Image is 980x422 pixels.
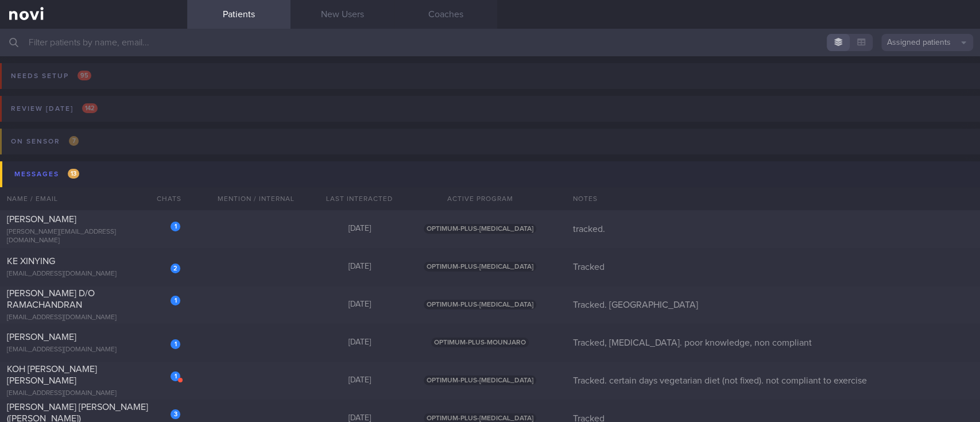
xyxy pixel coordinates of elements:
[171,222,180,231] div: 1
[566,337,980,349] div: Tracked, [MEDICAL_DATA]. poor knowledge, non compliant
[7,332,76,342] span: [PERSON_NAME]
[8,101,100,117] div: Review [DATE]
[7,289,95,309] span: [PERSON_NAME] D/O RAMACHANDRAN
[308,338,411,348] div: [DATE]
[566,187,980,210] div: Notes
[308,262,411,272] div: [DATE]
[881,34,973,51] button: Assigned patients
[171,296,180,305] div: 1
[8,134,82,149] div: On sensor
[566,375,980,386] div: Tracked. certain days vegetarian diet (not fixed). not compliant to exercise
[424,224,536,234] span: OPTIMUM-PLUS-[MEDICAL_DATA]
[7,389,180,398] div: [EMAIL_ADDRESS][DOMAIN_NAME]
[8,68,94,84] div: Needs setup
[78,71,91,80] span: 95
[171,371,180,381] div: 1
[566,299,980,311] div: Tracked. [GEOGRAPHIC_DATA]
[7,215,76,224] span: [PERSON_NAME]
[308,300,411,310] div: [DATE]
[7,365,97,385] span: KOH [PERSON_NAME] [PERSON_NAME]
[171,264,180,273] div: 2
[566,261,980,273] div: Tracked
[82,103,98,113] span: 142
[7,257,55,266] span: KE XINYING
[141,187,187,210] div: Chats
[68,169,79,179] span: 13
[7,228,180,245] div: [PERSON_NAME][EMAIL_ADDRESS][DOMAIN_NAME]
[566,223,980,235] div: tracked.
[411,187,549,210] div: Active Program
[204,187,308,210] div: Mention / Internal
[7,346,180,354] div: [EMAIL_ADDRESS][DOMAIN_NAME]
[171,409,180,419] div: 3
[424,300,536,309] span: OPTIMUM-PLUS-[MEDICAL_DATA]
[11,167,82,182] div: Messages
[424,262,536,272] span: OPTIMUM-PLUS-[MEDICAL_DATA]
[424,375,536,385] span: OPTIMUM-PLUS-[MEDICAL_DATA]
[308,187,411,210] div: Last Interacted
[7,270,180,278] div: [EMAIL_ADDRESS][DOMAIN_NAME]
[431,338,529,347] span: OPTIMUM-PLUS-MOUNJARO
[69,136,79,146] span: 7
[308,224,411,234] div: [DATE]
[7,313,180,322] div: [EMAIL_ADDRESS][DOMAIN_NAME]
[308,375,411,386] div: [DATE]
[171,339,180,349] div: 1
